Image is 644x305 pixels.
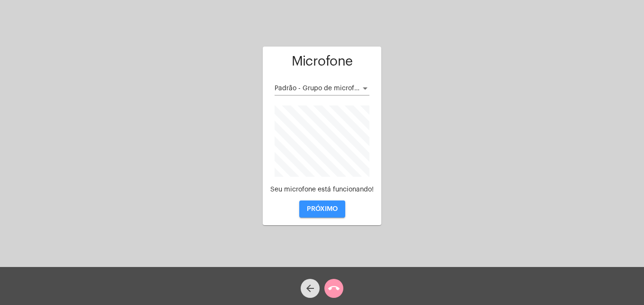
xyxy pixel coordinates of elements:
[270,186,374,193] div: Seu microfone está funcionando!
[304,283,316,294] mat-icon: arrow_back
[328,283,340,294] mat-icon: call_end
[270,54,374,69] h1: Microfone
[299,200,345,218] button: PRÓXIMO
[307,206,338,212] span: PRÓXIMO
[275,85,428,92] span: Padrão - Grupo de microfones (Realtek(R) Audio)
